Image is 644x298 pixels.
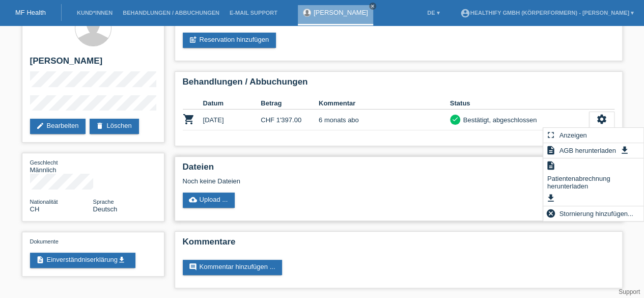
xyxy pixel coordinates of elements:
a: editBearbeiten [30,119,86,134]
a: post_addReservation hinzufügen [183,33,276,48]
a: account_circleHealthify GmbH (Körperformern) - [PERSON_NAME] ▾ [455,10,639,16]
a: cloud_uploadUpload ... [183,193,235,208]
th: Kommentar [319,97,450,110]
i: settings [596,114,607,125]
a: Kund*innen [72,10,118,16]
td: CHF 1'397.00 [261,110,319,130]
div: Männlich [30,158,93,174]
a: DE ▾ [422,10,444,16]
i: account_circle [460,8,470,18]
span: Dokumente [30,238,59,245]
a: E-Mail Support [225,10,283,16]
i: get_app [118,256,126,264]
i: fullscreen [546,130,556,140]
a: close [369,3,376,10]
i: post_add [189,36,197,44]
i: check [452,116,459,123]
a: Behandlungen / Abbuchungen [118,10,225,16]
span: Sprache [93,199,114,205]
span: Schweiz [30,205,40,213]
i: close [370,4,375,9]
span: Deutsch [93,205,118,213]
i: description [36,256,44,264]
th: Datum [203,97,261,110]
a: commentKommentar hinzufügen ... [183,260,283,275]
td: 6 monats abo [319,110,450,130]
th: Status [450,97,589,110]
i: delete [96,122,104,130]
h2: Behandlungen / Abbuchungen [183,77,614,92]
h2: Kommentare [183,237,614,252]
a: deleteLöschen [90,119,138,134]
span: Anzeigen [557,129,588,141]
span: Nationalität [30,199,58,205]
span: AGB herunterladen [557,144,617,156]
th: Betrag [261,97,319,110]
i: get_app [619,145,629,155]
a: [PERSON_NAME] [314,9,368,16]
div: Noch keine Dateien [183,177,494,185]
i: comment [189,263,197,271]
span: Geschlecht [30,159,58,166]
i: description [546,145,556,155]
a: MF Health [15,9,46,16]
i: edit [36,122,44,130]
i: cloud_upload [189,196,197,204]
i: POSP00021404 [183,113,195,125]
h2: Dateien [183,162,614,177]
div: Bestätigt, abgeschlossen [460,115,537,125]
h2: [PERSON_NAME] [30,56,156,71]
td: [DATE] [203,110,261,130]
a: descriptionEinverständniserklärungget_app [30,253,135,268]
a: Support [619,288,640,295]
